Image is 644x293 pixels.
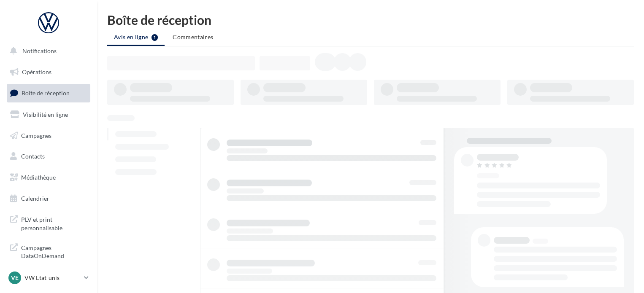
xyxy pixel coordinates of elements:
a: Opérations [5,63,92,81]
a: Visibilité en ligne [5,106,92,124]
span: VE [11,274,19,282]
a: PLV et print personnalisable [5,210,92,235]
span: Opérations [22,68,51,75]
a: Campagnes [5,127,92,145]
span: Commentaires [173,33,213,40]
a: VE VW Etat-unis [7,270,90,286]
span: Boîte de réception [22,89,70,97]
span: Calendrier [21,195,49,202]
span: Notifications [22,47,57,54]
a: Calendrier [5,190,92,207]
span: Visibilité en ligne [23,111,68,118]
button: Notifications [5,42,89,60]
span: Campagnes [21,132,51,139]
span: Médiathèque [21,174,56,181]
a: Campagnes DataOnDemand [5,239,92,263]
span: PLV et print personnalisable [21,214,87,232]
a: Contacts [5,148,92,165]
a: Médiathèque [5,169,92,186]
span: Campagnes DataOnDemand [21,242,87,260]
p: VW Etat-unis [24,274,81,282]
div: Boîte de réception [107,13,634,26]
a: Boîte de réception [5,84,92,102]
span: Contacts [21,153,45,160]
